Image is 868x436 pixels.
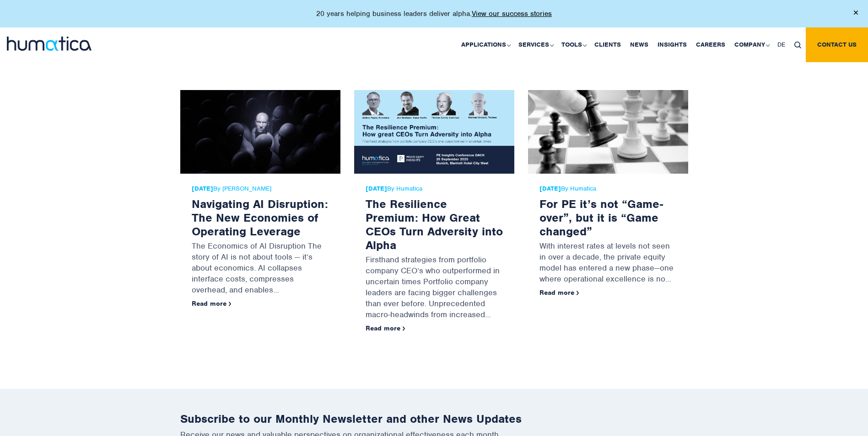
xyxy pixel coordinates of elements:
[366,324,405,332] a: Read more
[773,27,790,62] a: DE
[653,27,691,62] a: Insights
[192,185,329,192] span: By [PERSON_NAME]
[691,27,730,62] a: Careers
[366,252,503,324] p: Firsthand strategies from portfolio company CEO’s who outperformed in uncertain times Portfolio c...
[557,27,590,62] a: Tools
[806,27,868,62] a: Contact us
[192,299,232,308] a: Read more
[577,291,579,295] img: arrowicon
[528,90,688,174] img: For PE it’s not “Game-over”, but it is “Game changed”
[514,27,557,62] a: Services
[192,238,329,300] p: The Economics of AI Disruption The story of AI is not about tools — it’s about economics. AI coll...
[366,185,503,192] span: By Humatica
[472,9,552,18] a: View our success stories
[192,185,213,192] strong: [DATE]
[192,197,328,239] a: Navigating AI Disruption: The New Economies of Operating Leverage
[539,185,677,192] span: By Humatica
[539,238,677,289] p: With interest rates at levels not seen in over a decade, the private equity model has entered a n...
[354,90,514,174] img: The Resilience Premium: How Great CEOs Turn Adversity into Alpha
[794,42,801,48] img: search_icon
[625,27,653,62] a: News
[229,302,232,306] img: arrowicon
[539,185,561,192] strong: [DATE]
[366,185,387,192] strong: [DATE]
[730,27,773,62] a: Company
[180,412,688,426] h2: Subscribe to our Monthly Newsletter and other News Updates
[590,27,625,62] a: Clients
[180,90,340,174] img: Navigating AI Disruption: The New Economies of Operating Leverage
[403,326,405,330] img: arrowicon
[539,197,663,239] a: For PE it’s not “Game-over”, but it is “Game changed”
[366,197,503,252] a: The Resilience Premium: How Great CEOs Turn Adversity into Alpha
[316,9,552,18] p: 20 years helping business leaders deliver alpha.
[457,27,514,62] a: Applications
[777,41,785,48] span: DE
[539,288,579,297] a: Read more
[7,37,92,51] img: logo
